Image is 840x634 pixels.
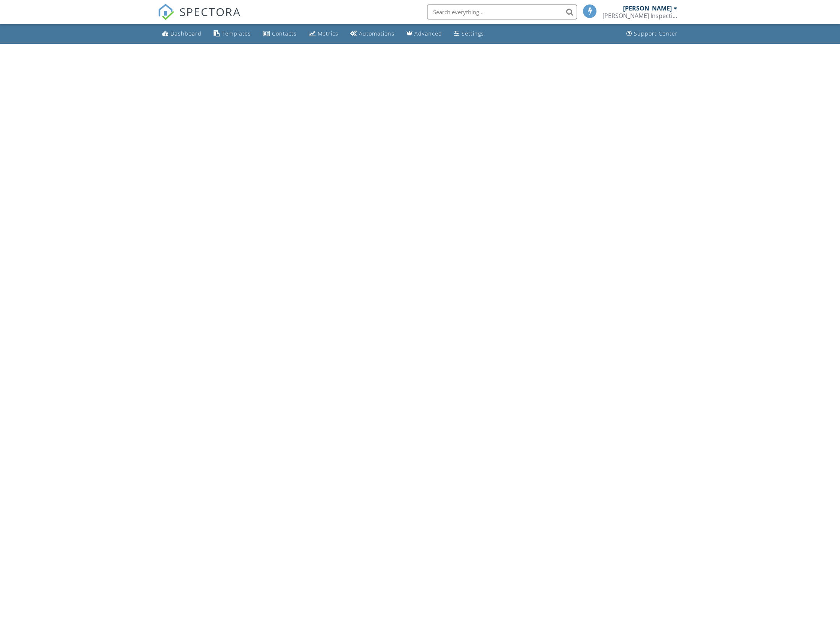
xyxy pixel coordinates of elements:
div: Support Center [634,30,678,37]
div: Advanced [414,30,442,37]
div: Templates [222,30,251,37]
a: Dashboard [159,27,205,41]
div: Contacts [272,30,297,37]
img: The Best Home Inspection Software - Spectora [158,4,174,20]
span: SPECTORA [179,4,241,19]
div: Settings [462,30,484,37]
a: Metrics [306,27,341,41]
div: [PERSON_NAME] [623,4,672,12]
a: Contacts [260,27,300,41]
div: Ramey's Inspection Services LLC [602,12,677,19]
div: Dashboard [170,30,202,37]
div: Automations [359,30,395,37]
a: Automations (Basic) [347,27,398,41]
a: Settings [451,27,487,41]
a: Templates [211,27,254,41]
input: Search everything... [427,4,577,19]
a: Support Center [623,27,681,41]
a: SPECTORA [158,10,241,26]
div: Metrics [318,30,338,37]
a: Advanced [404,27,445,41]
